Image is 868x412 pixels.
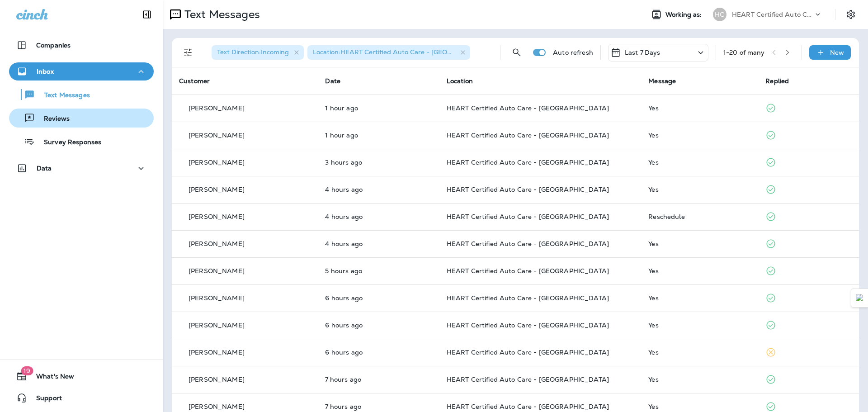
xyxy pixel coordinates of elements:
p: [PERSON_NAME] [189,104,245,112]
span: Replied [765,77,789,85]
p: Sep 16, 2025 03:46 PM [325,104,432,112]
p: Sep 16, 2025 02:05 PM [325,159,432,166]
span: Message [648,77,676,85]
button: Settings [843,6,859,23]
div: Yes [648,349,751,356]
div: Yes [648,267,751,275]
p: Sep 16, 2025 10:31 AM [325,322,432,329]
div: Yes [648,403,751,410]
div: Yes [648,186,751,193]
p: [PERSON_NAME] [189,213,245,220]
p: HEART Certified Auto Care [732,11,813,18]
div: Yes [648,240,751,247]
div: HC [713,8,726,21]
p: [PERSON_NAME] [189,322,245,329]
button: Filters [179,43,197,62]
div: Text Direction:Incoming [212,45,304,60]
span: Text Direction : Incoming [217,48,289,56]
button: 19What's New [9,367,154,385]
button: Reviews [9,109,154,128]
span: Working as: [665,11,704,19]
p: [PERSON_NAME] [189,132,245,139]
p: Inbox [37,68,54,75]
div: Yes [648,376,751,383]
p: Sep 16, 2025 12:55 PM [325,213,432,220]
p: Sep 16, 2025 11:32 AM [325,267,432,275]
p: Sep 16, 2025 01:05 PM [325,186,432,193]
p: [PERSON_NAME] [189,376,245,383]
p: Text Messages [35,91,90,100]
button: Inbox [9,62,154,81]
div: Location:HEART Certified Auto Care - [GEOGRAPHIC_DATA] [307,45,470,60]
p: Data [37,165,52,172]
p: Reviews [35,115,70,123]
span: Customer [179,77,210,85]
p: [PERSON_NAME] [189,403,245,410]
span: HEART Certified Auto Care - [GEOGRAPHIC_DATA] [447,403,609,411]
div: Yes [648,294,751,302]
p: Sep 16, 2025 10:09 AM [325,403,432,410]
span: Support [27,394,62,405]
p: [PERSON_NAME] [189,267,245,275]
div: Yes [648,159,751,166]
button: Text Messages [9,85,154,104]
span: HEART Certified Auto Care - [GEOGRAPHIC_DATA] [447,321,609,329]
p: Last 7 Days [625,49,660,56]
p: [PERSON_NAME] [189,159,245,166]
p: [PERSON_NAME] [189,349,245,356]
div: Reschedule [648,213,751,220]
span: HEART Certified Auto Care - [GEOGRAPHIC_DATA] [447,240,609,248]
span: HEART Certified Auto Care - [GEOGRAPHIC_DATA] [447,375,609,384]
span: HEART Certified Auto Care - [GEOGRAPHIC_DATA] [447,131,609,139]
button: Collapse Sidebar [134,5,160,24]
div: Yes [648,104,751,112]
p: Survey Responses [35,138,101,147]
p: Sep 16, 2025 10:14 AM [325,376,432,383]
button: Companies [9,36,154,54]
span: Date [325,77,340,85]
span: HEART Certified Auto Care - [GEOGRAPHIC_DATA] [447,185,609,194]
img: Detect Auto [856,294,864,302]
div: Yes [648,322,751,329]
span: What's New [27,373,74,384]
p: [PERSON_NAME] [189,240,245,247]
span: HEART Certified Auto Care - [GEOGRAPHIC_DATA] [447,348,609,356]
button: Survey Responses [9,132,154,151]
p: New [830,49,844,56]
p: Sep 16, 2025 10:30 AM [325,349,432,356]
button: Search Messages [508,43,526,62]
button: Data [9,159,154,177]
p: Sep 16, 2025 12:25 PM [325,240,432,247]
span: Location : HEART Certified Auto Care - [GEOGRAPHIC_DATA] [313,48,500,56]
span: HEART Certified Auto Care - [GEOGRAPHIC_DATA] [447,267,609,275]
span: HEART Certified Auto Care - [GEOGRAPHIC_DATA] [447,104,609,112]
span: HEART Certified Auto Care - [GEOGRAPHIC_DATA] [447,294,609,302]
span: HEART Certified Auto Care - [GEOGRAPHIC_DATA] [447,213,609,221]
div: 1 - 20 of many [723,49,765,56]
p: Text Messages [181,8,260,21]
span: Location [447,77,473,85]
span: HEART Certified Auto Care - [GEOGRAPHIC_DATA] [447,158,609,166]
p: [PERSON_NAME] [189,294,245,302]
span: 19 [21,366,33,375]
p: Auto refresh [553,49,593,56]
p: [PERSON_NAME] [189,186,245,193]
div: Yes [648,132,751,139]
p: Sep 16, 2025 10:46 AM [325,294,432,302]
button: Support [9,389,154,407]
p: Sep 16, 2025 03:24 PM [325,132,432,139]
p: Companies [36,42,71,49]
